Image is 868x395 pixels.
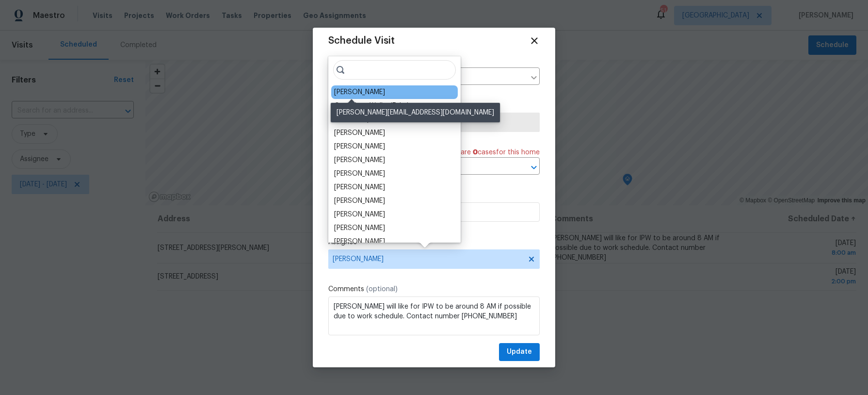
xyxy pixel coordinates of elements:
label: Comments [328,284,540,294]
div: [PERSON_NAME] [334,223,385,233]
div: Opendoor Walks (Fake) [334,101,409,111]
div: [PERSON_NAME] [334,155,385,165]
span: Update [507,346,532,358]
span: 0 [473,149,478,156]
div: [PERSON_NAME] [334,142,385,151]
span: (optional) [366,286,398,293]
button: Update [499,343,540,361]
div: [PERSON_NAME] [334,237,385,247]
textarea: [PERSON_NAME] will like for IPW to be around 8 AM if possible due to work schedule. Contact numbe... [328,296,540,335]
span: Close [529,35,540,46]
div: [PERSON_NAME] [334,196,385,206]
span: There are case s for this home [442,148,540,157]
div: [PERSON_NAME] [334,182,385,192]
span: [PERSON_NAME] [333,255,523,263]
button: Open [527,161,541,174]
div: [PERSON_NAME] [334,169,385,179]
span: Schedule Visit [328,36,395,46]
div: [PERSON_NAME][EMAIL_ADDRESS][DOMAIN_NAME] [331,103,500,122]
div: [PERSON_NAME] [334,210,385,219]
div: [PERSON_NAME] [334,128,385,138]
div: [PERSON_NAME] [334,87,385,97]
